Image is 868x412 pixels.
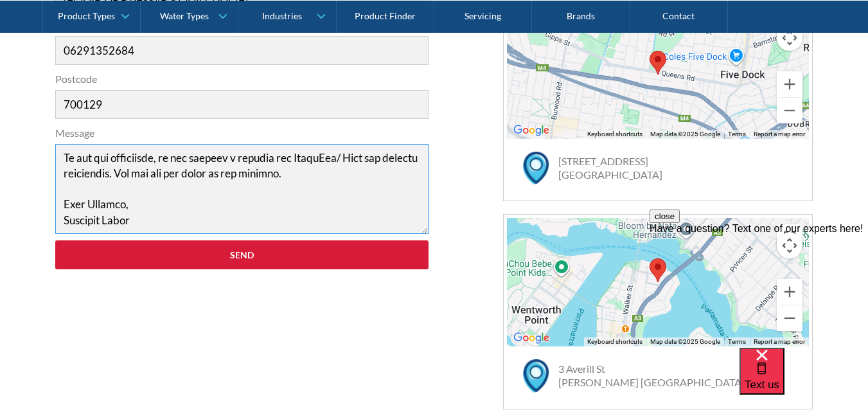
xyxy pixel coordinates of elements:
[510,330,553,346] img: Google
[777,25,802,51] button: Map camera controls
[650,210,868,364] iframe: podium webchat widget prompt
[510,330,553,346] a: Open this area in Google Maps (opens a new window)
[587,130,642,139] button: Keyboard shortcuts
[740,348,868,412] iframe: podium webchat widget bubble
[650,130,720,138] span: Map data ©2025 Google
[728,130,746,138] a: Terms (opens in new tab)
[558,155,662,181] a: [STREET_ADDRESS][GEOGRAPHIC_DATA]
[510,122,553,139] img: Google
[754,130,805,138] a: Report a map error
[558,363,770,388] a: 3 Averill St[PERSON_NAME] [GEOGRAPHIC_DATA] 2138
[55,71,429,87] label: Postcode
[650,51,666,75] div: Map pin
[58,10,115,21] div: Product Types
[523,359,549,392] img: map marker icon
[510,122,553,139] a: Open this area in Google Maps (opens a new window)
[777,98,802,123] button: Zoom out
[523,152,549,184] img: map marker icon
[55,125,429,141] label: Message
[262,10,302,21] div: Industries
[777,71,802,97] button: Zoom in
[587,337,642,346] button: Keyboard shortcuts
[160,10,209,21] div: Water Types
[55,240,429,269] input: Send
